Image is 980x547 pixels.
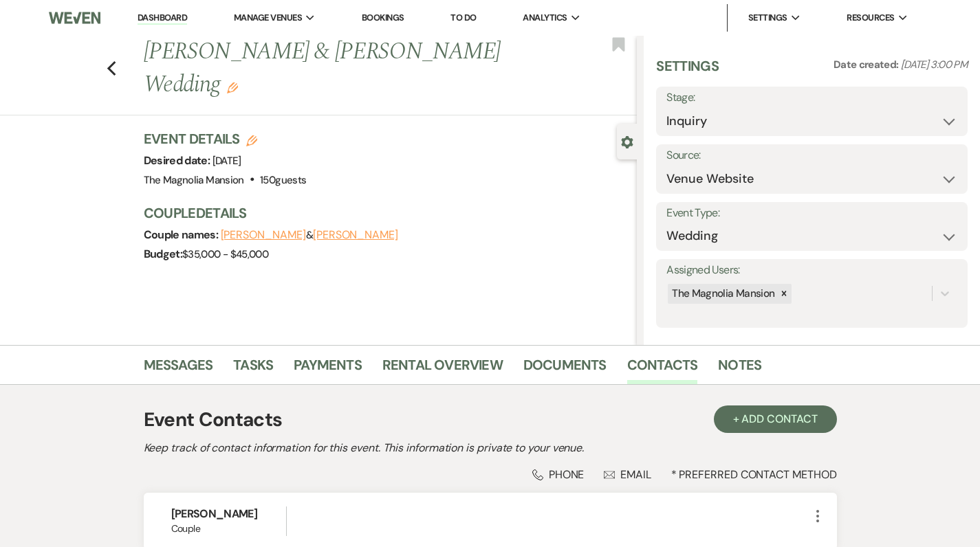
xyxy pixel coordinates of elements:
[260,173,306,187] span: 150 guests
[171,506,286,522] h6: [PERSON_NAME]
[621,135,633,148] button: Close lead details
[182,247,268,261] span: $35,000 - $45,000
[656,56,719,87] h3: Settings
[234,11,302,25] span: Manage Venues
[847,11,894,25] span: Resources
[144,173,244,187] span: The Magnolia Mansion
[233,354,273,384] a: Tasks
[834,58,901,71] span: Date created:
[666,203,957,223] label: Event Type:
[144,153,213,168] span: Desired date:
[144,203,624,223] h3: Couple Details
[666,260,957,280] label: Assigned Users:
[450,12,476,23] a: To Do
[666,88,957,108] label: Stage:
[221,228,398,242] span: &
[748,11,787,25] span: Settings
[666,146,957,166] label: Source:
[532,467,585,482] div: Phone
[144,36,533,101] h1: [PERSON_NAME] & [PERSON_NAME] Wedding
[221,230,306,241] button: [PERSON_NAME]
[313,230,398,241] button: [PERSON_NAME]
[144,247,183,261] span: Budget:
[144,440,837,456] h2: Keep track of contact information for this event. This information is private to your venue.
[901,58,968,71] span: [DATE] 3:00 PM
[362,12,404,23] a: Bookings
[144,129,307,148] h3: Event Details
[718,354,761,384] a: Notes
[668,284,776,304] div: The Magnolia Mansion
[144,354,213,384] a: Messages
[294,354,362,384] a: Payments
[213,154,241,168] span: [DATE]
[523,354,607,384] a: Documents
[138,12,187,25] a: Dashboard
[144,227,221,242] span: Couple names:
[171,522,286,536] span: Couple
[523,11,567,25] span: Analytics
[627,354,698,384] a: Contacts
[382,354,503,384] a: Rental Overview
[604,467,651,482] div: Email
[144,405,283,434] h1: Event Contacts
[227,81,238,93] button: Edit
[144,467,837,482] div: * Preferred Contact Method
[49,3,100,32] img: Weven Logo
[714,405,837,433] button: + Add Contact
